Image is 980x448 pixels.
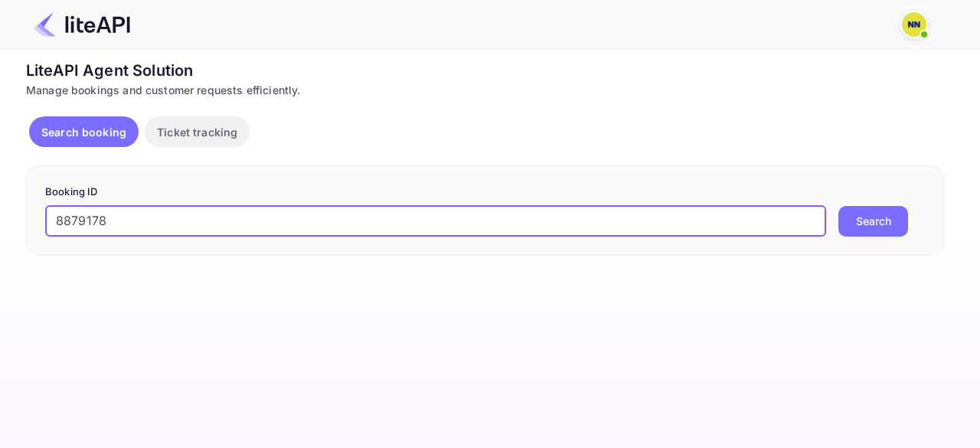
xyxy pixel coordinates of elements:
button: Search [838,206,908,237]
img: N/A N/A [902,12,926,37]
img: LiteAPI Logo [34,12,130,37]
div: Manage bookings and customer requests efficiently. [26,82,945,98]
p: Search booking [41,124,126,140]
div: LiteAPI Agent Solution [26,59,945,82]
p: Ticket tracking [157,124,237,140]
input: Enter Booking ID (e.g., 63782194) [45,206,826,237]
p: Booking ID [45,185,926,200]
